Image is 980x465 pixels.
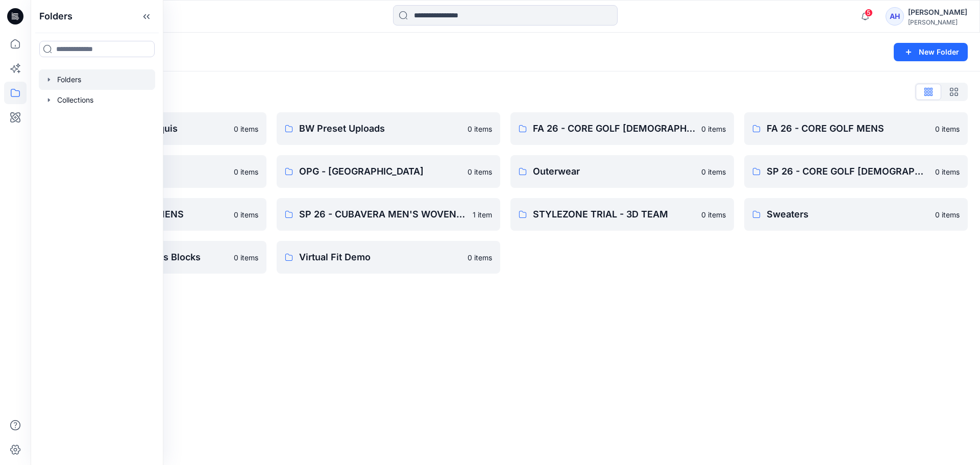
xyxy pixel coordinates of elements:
p: STYLEZONE TRIAL - 3D TEAM [533,207,695,222]
a: Virtual Fit Demo0 items [277,241,500,274]
div: AH [886,7,904,26]
p: Virtual Fit Demo [299,250,461,264]
p: 0 items [935,124,960,134]
p: SP 26 - CORE GOLF [DEMOGRAPHIC_DATA] [767,164,929,179]
div: [PERSON_NAME] [908,18,967,26]
p: 0 items [468,252,492,263]
p: BW Preset Uploads [299,121,461,136]
a: OPG - [GEOGRAPHIC_DATA]0 items [277,155,500,188]
p: 0 items [468,166,492,177]
a: FA 26 - CORE GOLF [DEMOGRAPHIC_DATA]0 items [510,112,734,145]
a: SP 26 - CUBAVERA MEN'S WOVENTOPS1 item [277,198,500,231]
p: 1 item [473,209,492,220]
p: 0 items [234,252,258,263]
button: New Folder [894,43,968,61]
a: FA 26 - CORE GOLF MENS0 items [744,112,968,145]
p: 0 items [701,166,726,177]
a: Outerwear0 items [510,155,734,188]
a: STYLEZONE TRIAL - 3D TEAM0 items [510,198,734,231]
p: 0 items [701,124,726,134]
p: 0 items [234,209,258,220]
p: OPG - [GEOGRAPHIC_DATA] [299,164,461,179]
p: 0 items [234,166,258,177]
p: Outerwear [533,164,695,179]
span: 5 [865,9,873,17]
p: 0 items [935,166,960,177]
p: FA 26 - CORE GOLF [DEMOGRAPHIC_DATA] [533,121,695,136]
p: Sweaters [767,207,929,222]
p: 0 items [935,209,960,220]
p: SP 26 - CUBAVERA MEN'S WOVENTOPS [299,207,467,222]
a: SP 26 - CORE GOLF [DEMOGRAPHIC_DATA]0 items [744,155,968,188]
p: 0 items [701,209,726,220]
a: Sweaters0 items [744,198,968,231]
p: FA 26 - CORE GOLF MENS [767,121,929,136]
div: [PERSON_NAME] [908,6,967,18]
p: 0 items [468,124,492,134]
p: 0 items [234,124,258,134]
a: BW Preset Uploads0 items [277,112,500,145]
